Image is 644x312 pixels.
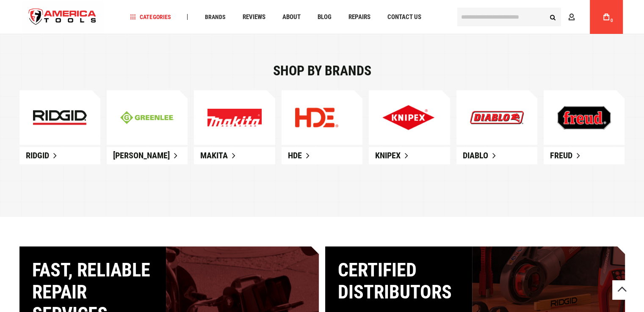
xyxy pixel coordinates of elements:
a: Knipex [369,147,450,164]
img: greenline-mobile.jpg [120,111,174,124]
div: Shop by brands [19,64,625,77]
a: Explore Our New Products [194,90,275,145]
span: 0 [611,18,613,23]
span: Makita [200,150,228,160]
span: About [282,14,300,20]
span: HDE [288,150,302,160]
img: America Tools [22,1,104,33]
a: Repairs [344,11,374,23]
a: Categories [126,11,174,23]
span: Diablo [463,150,488,160]
a: Makita [194,147,275,164]
img: Explore Our New Products [382,105,434,130]
a: Explore Our New Products [369,90,450,145]
a: Blog [313,11,335,23]
span: Blog [317,14,331,20]
a: Diablo [456,147,537,164]
span: Contact Us [387,14,421,20]
a: About [278,11,304,23]
a: Explore Our New Products [544,90,625,145]
a: Ridgid [19,147,100,164]
span: Reviews [242,14,265,20]
a: store logo [22,1,104,33]
span: [PERSON_NAME] [113,150,170,160]
a: [PERSON_NAME] [107,147,188,164]
span: Ridgid [26,150,49,160]
span: Repairs [348,14,370,20]
a: Contact Us [383,11,425,23]
img: Explore Our New Products [207,108,261,126]
img: Explore Our New Products [470,111,524,124]
span: Brands [205,14,225,20]
a: Explore Our New Products [456,90,537,145]
img: Explore Our New Products [295,108,338,127]
a: Brands [201,11,229,23]
span: Freud [550,150,572,160]
button: Search [545,9,561,25]
span: Knipex [375,150,401,160]
img: Explore Our New Products [557,106,611,130]
a: Reviews [238,11,269,23]
a: Explore Our New Products [282,90,362,145]
div: Certified distributors [338,259,459,303]
a: Freud [544,147,625,164]
a: HDE [282,147,362,164]
img: ridgid-mobile.jpg [33,110,87,125]
span: Categories [130,14,171,20]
